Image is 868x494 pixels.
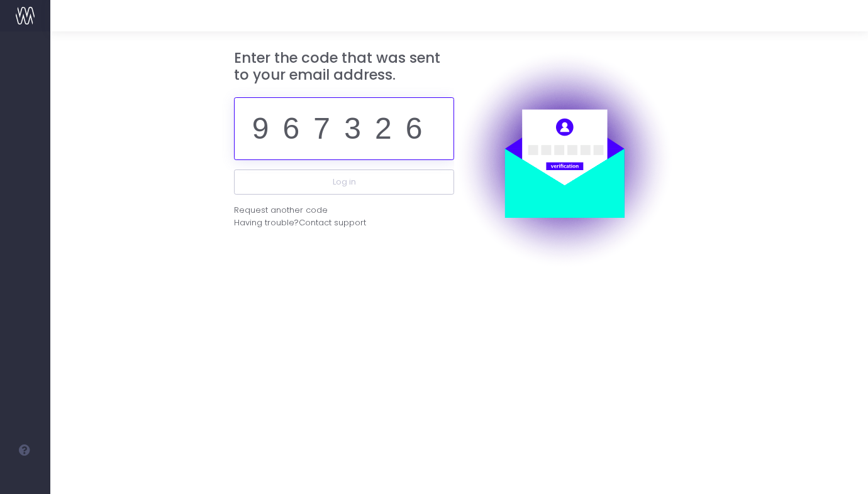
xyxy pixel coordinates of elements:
[16,469,35,488] img: images/default_profile_image.png
[299,217,366,229] span: Contact support
[454,50,674,269] img: auth.png
[234,50,454,84] h3: Enter the code that was sent to your email address.
[234,169,454,195] button: Log in
[234,217,454,229] div: Having trouble?
[234,204,328,217] div: Request another code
